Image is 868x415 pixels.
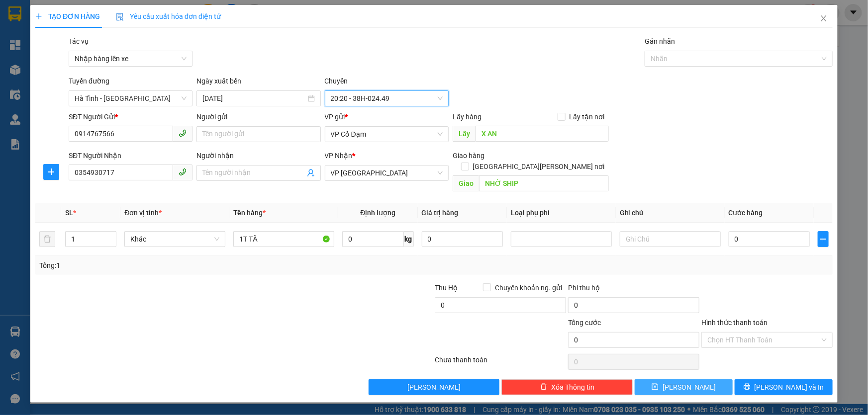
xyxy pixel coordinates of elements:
input: Dọc đường [479,175,609,191]
div: Chuyến [325,76,449,90]
input: Ghi Chú [620,231,721,247]
span: Lấy hàng [453,113,482,121]
input: 11/10/2025 [202,93,305,104]
label: Tác vụ [69,37,89,45]
button: delete [39,231,55,247]
span: VP Nhận [325,152,353,160]
span: [GEOGRAPHIC_DATA][PERSON_NAME] nơi [469,161,609,172]
span: plus [818,235,828,243]
span: TẠO ĐƠN HÀNG [35,12,100,20]
label: Hình thức thanh toán [701,319,768,327]
span: save [652,383,659,391]
span: [PERSON_NAME] [407,382,461,393]
div: SĐT Người Nhận [69,150,193,161]
th: Ghi chú [616,203,725,223]
div: Tổng: 1 [39,260,335,271]
span: Cước hàng [729,209,763,217]
span: SL [65,209,73,217]
span: Lấy tận nơi [566,111,609,122]
span: Khác [130,232,219,247]
span: VP Cổ Đạm [331,127,443,142]
label: Gán nhãn [645,37,675,45]
div: Tuyến đường [69,76,193,90]
input: Dọc đường [476,126,609,142]
span: Đơn vị tính [124,209,162,217]
span: phone [179,168,187,176]
input: 0 [422,231,503,247]
span: Chuyển khoản ng. gửi [491,282,566,293]
button: Close [810,5,838,33]
span: Xóa Thông tin [551,382,594,393]
div: SĐT Người Gửi [69,111,193,122]
div: Ngày xuất bến [196,76,320,90]
button: plus [43,164,59,180]
div: Chưa thanh toán [434,354,568,372]
span: Thu Hộ [435,284,458,292]
span: Lấy [453,126,476,142]
span: Giá trị hàng [422,209,459,217]
span: Yêu cầu xuất hóa đơn điện tử [116,12,221,20]
span: close [820,14,828,22]
span: Tổng cước [568,319,601,327]
span: user-add [307,169,315,177]
div: VP gửi [325,111,449,122]
span: Giao hàng [453,152,484,160]
span: Nhập hàng lên xe [75,51,187,66]
span: Định lượng [360,209,395,217]
span: Tên hàng [233,209,266,217]
div: Người gửi [196,111,320,122]
button: plus [818,231,829,247]
span: printer [744,383,751,391]
span: phone [179,129,187,137]
span: VP Mỹ Đình [331,166,443,180]
span: kg [404,231,414,247]
button: save[PERSON_NAME] [635,379,733,395]
span: delete [540,383,547,391]
input: VD: Bàn, Ghế [233,231,334,247]
span: 20:20 - 38H-024.49 [331,91,443,106]
span: [PERSON_NAME] và In [755,382,824,393]
div: Người nhận [196,150,320,161]
th: Loại phụ phí [507,203,616,223]
span: [PERSON_NAME] [663,382,716,393]
span: Giao [453,175,479,191]
img: icon [116,13,124,21]
button: deleteXóa Thông tin [501,379,633,395]
span: plus [44,168,59,176]
button: printer[PERSON_NAME] và In [735,379,833,395]
span: plus [35,13,42,20]
button: [PERSON_NAME] [369,379,500,395]
div: Phí thu hộ [568,282,699,297]
span: Hà Tĩnh - Hà Nội [75,91,187,106]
